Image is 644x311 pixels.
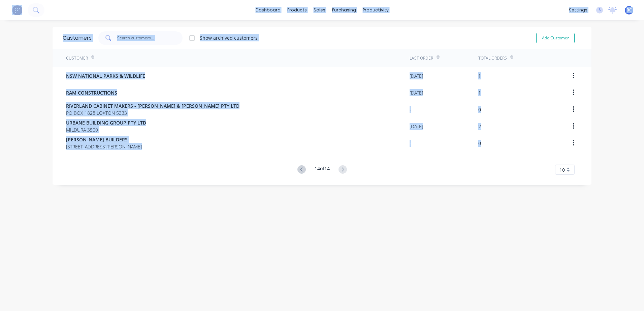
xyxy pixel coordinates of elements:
[66,89,117,96] span: RAM CONSTRUCTIONS
[478,106,481,113] div: 0
[410,106,411,113] div: -
[252,5,284,15] a: dashboard
[284,5,310,15] div: products
[478,55,507,61] div: Total Orders
[66,126,146,133] span: MILDURA 3500
[66,109,239,116] span: PO BOX 1828 LOXTON 5333
[329,5,359,15] div: purchasing
[626,7,632,13] span: BC
[66,136,142,143] span: [PERSON_NAME] BUILDERS
[66,55,88,61] div: Customer
[200,34,258,41] div: Show archived customers
[66,143,142,150] span: [STREET_ADDRESS][PERSON_NAME]
[410,140,411,147] div: -
[536,33,575,43] button: Add Customer
[66,72,145,79] span: NSW NATIONAL PARKS & WILDLIFE
[566,5,591,15] div: settings
[559,166,565,173] span: 10
[359,5,392,15] div: productivity
[410,55,433,61] div: Last Order
[310,5,329,15] div: sales
[117,31,183,45] input: Search customers...
[478,123,481,130] div: 2
[66,102,239,109] span: RIVERLAND CABINET MAKERS - [PERSON_NAME] & [PERSON_NAME] PTY LTD
[12,5,22,15] img: Factory
[410,72,423,79] div: [DATE]
[478,140,481,147] div: 0
[315,165,330,175] div: 14 of 14
[63,34,92,42] div: Customers
[66,119,146,126] span: URBANE BUILDING GROUP PTY LTD
[410,123,423,130] div: [DATE]
[478,89,481,96] div: 1
[410,89,423,96] div: [DATE]
[478,72,481,79] div: 1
